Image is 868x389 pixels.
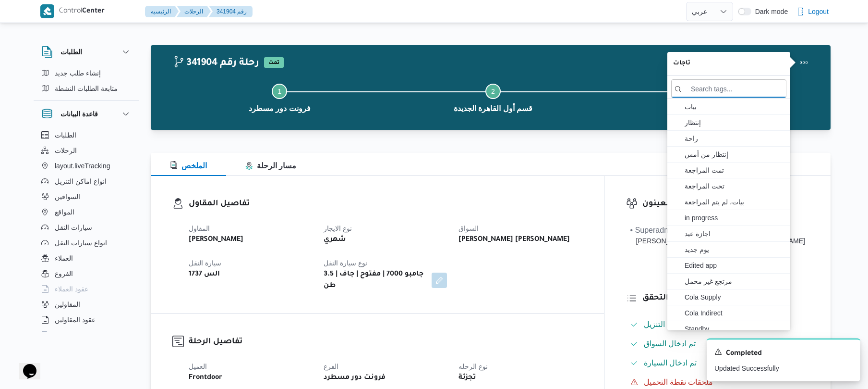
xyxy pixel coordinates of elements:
button: السواقين [37,189,135,204]
button: الرئيسيه [145,6,179,17]
button: سيارات النقل [37,220,135,235]
button: انواع سيارات النقل [37,235,135,251]
span: المواقع [55,206,74,218]
span: العميل [189,363,207,370]
button: الرحلات [37,143,135,158]
button: الطلبات [37,127,135,143]
span: ملحقات نقطة التحميل [644,376,713,388]
button: عقود العملاء [37,281,135,297]
span: in progress [685,212,784,224]
button: انواع اماكن التنزيل [37,174,135,189]
h2: 341904 رحلة رقم [173,57,259,70]
iframe: chat widget [10,351,40,379]
span: مسار الرحلة [245,162,296,170]
button: فرونت دور مسطرد [600,72,813,122]
span: سيارات النقل [55,222,92,233]
button: قاعدة البيانات [41,108,132,120]
span: سيارة النقل [189,259,221,267]
button: Logout [793,2,832,21]
span: 2 [491,88,495,95]
img: X8yXhbKr1z7QwAAAABJRU5ErkJggg== [40,4,54,18]
span: Edited app [685,260,784,271]
span: عقود العملاء [55,283,88,295]
b: Frontdoor [189,372,222,384]
span: Cola Indirect [685,307,784,319]
span: قسم أول القاهرة الجديدة [454,103,532,114]
span: فرونت دور مسطرد [249,103,311,114]
button: تم ادخال السواق [627,336,809,351]
b: شهري [324,234,346,246]
button: Actions [794,53,813,72]
b: Center [82,8,105,15]
b: تجزئة [458,372,476,384]
button: العملاء [37,251,135,266]
p: Updated Successfully [714,364,853,374]
span: تم ادخال السيارة [644,357,697,369]
span: الرحلات [55,145,77,156]
span: Dark mode [751,8,788,15]
span: السواقين [55,191,80,202]
h3: تفاصيل المقاول [189,198,582,211]
span: Logout [808,6,829,17]
span: الملخص [170,162,207,170]
span: تم ادخال السيارة [644,359,697,367]
button: عقود المقاولين [37,312,135,327]
h3: تفاصيل الرحلة [189,336,582,349]
button: الفروع [37,266,135,281]
span: تم ادخال تفاصيل نفاط التنزيل [644,319,737,330]
h3: المعينون [642,198,809,211]
button: الرحلات [177,6,211,17]
span: إنتظار من أمس [685,149,784,160]
span: نوع سيارة النقل [324,259,367,267]
span: الفروع [55,268,73,279]
span: ملحقات نقطة التحميل [644,378,713,386]
span: اجازة عيد [685,228,784,239]
button: قسم أول القاهرة الجديدة [386,72,600,122]
span: بيات، لم يتم المراجعة [685,196,784,208]
button: فرونت دور مسطرد [173,72,386,122]
span: Standby [685,323,784,335]
input: search tags [671,79,786,98]
div: • Superadmin [630,225,805,236]
span: السواق [458,225,479,232]
b: [PERSON_NAME] [PERSON_NAME] [458,234,570,246]
span: الفرع [324,363,338,370]
span: العملاء [55,252,73,264]
span: 1 [277,88,281,95]
button: تم ادخال السيارة [627,355,809,371]
button: layout.liveTracking [37,158,135,174]
button: المواقع [37,204,135,220]
span: انواع اماكن التنزيل [55,176,107,187]
span: تمت [264,57,284,68]
span: اجهزة التليفون [55,329,95,341]
span: انواع سيارات النقل [55,237,107,249]
button: اجهزة التليفون [37,327,135,343]
button: إنشاء طلب جديد [37,65,135,81]
h3: الطلبات [60,46,82,58]
button: الطلبات [41,46,132,58]
span: تاجات [673,58,784,69]
span: المقاول [189,225,210,232]
b: فرونت دور مسطرد [324,372,386,384]
b: جامبو 7000 | مفتوح | جاف | 3.5 طن [324,269,425,292]
div: قاعدة البيانات [34,127,139,336]
span: إنتظار [685,117,784,128]
span: • Superadmin mohamed.nabil@illa.com.eg [630,225,805,246]
span: Completed [726,348,762,360]
span: تم ادخال السواق [644,339,696,348]
h3: قاعدة البيانات [60,108,98,120]
span: المقاولين [55,299,80,310]
b: [PERSON_NAME] [189,234,243,246]
span: تحت المراجعة [685,180,784,192]
div: Notification [714,347,853,360]
span: تمت المراجعة [685,164,784,176]
b: الس 1737 [189,269,220,280]
span: الطلبات [55,129,76,141]
span: تم ادخال السواق [644,338,696,350]
div: الطلبات [34,65,139,100]
span: نوع الرحله [458,363,488,370]
span: يوم جديد [685,244,784,255]
button: تم ادخال تفاصيل نفاط التنزيل [627,317,809,332]
span: نوع الايجار [324,225,352,232]
span: متابعة الطلبات النشطة [55,83,118,94]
